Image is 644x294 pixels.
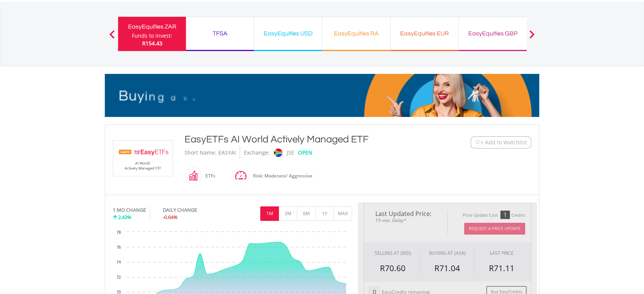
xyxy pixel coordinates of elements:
img: EasyMortage Promotion Banner [105,74,539,117]
text: 78 [117,230,121,235]
button: Next [524,34,540,42]
text: 76 [117,245,121,249]
text: 72 [117,275,121,280]
div: Risk: Moderate/ Aggressive [249,167,312,185]
button: 3M [279,206,297,221]
text: 74 [117,260,121,264]
div: 1 MO CHANGE [113,206,146,214]
div: EasyEquities USD [259,28,317,39]
div: TFSA [191,28,249,39]
img: Watchlist [475,139,481,145]
button: 1Y [315,206,334,221]
button: MAX [333,206,352,221]
div: EasyEquities EUR [395,28,454,39]
div: ETFs [202,167,215,185]
button: Watchlist + Add to Watchlist [471,136,531,149]
button: Previous [104,34,120,42]
div: EasyEquities ZAR [123,21,181,32]
div: EasyEquities RA [327,28,386,39]
span: -0.64% [163,214,178,220]
span: R154.43 [142,40,162,47]
div: EASYAI [218,146,236,159]
div: DAILY CHANGE [163,206,223,214]
div: OPEN [298,146,312,159]
div: EasyETFs AI World Actively Managed ETF [184,133,424,146]
span: + Add to Watchlist [481,139,527,146]
div: JSE [287,146,294,159]
img: jse.png [274,149,282,157]
button: 1M [260,206,279,221]
div: Short Name: [184,146,216,159]
img: EQU.ZA.EASYAI.png [114,141,171,176]
span: 2.43% [118,214,131,220]
div: Funds to invest: [132,32,172,40]
div: Exchange: [244,146,270,159]
div: EasyEquities GBP [463,28,522,39]
button: 6M [297,206,316,221]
